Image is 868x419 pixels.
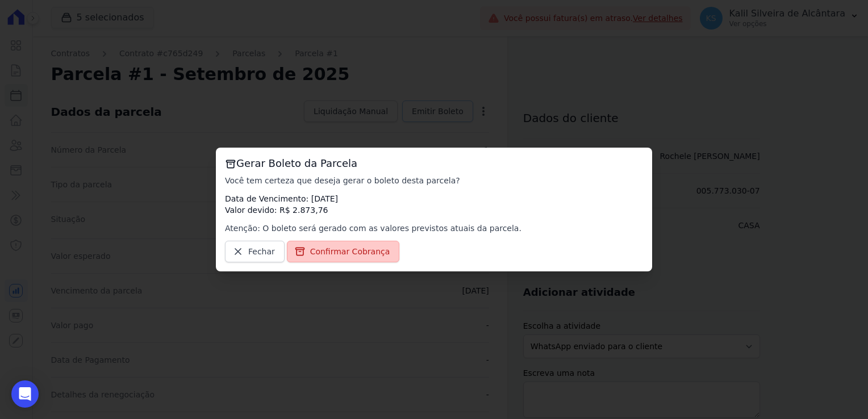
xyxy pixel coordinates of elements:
span: Confirmar Cobrança [310,246,390,257]
a: Fechar [225,241,285,262]
p: Você tem certeza que deseja gerar o boleto desta parcela? [225,175,643,186]
p: Atenção: O boleto será gerado com as valores previstos atuais da parcela. [225,223,643,234]
p: Data de Vencimento: [DATE] Valor devido: R$ 2.873,76 [225,193,643,216]
h3: Gerar Boleto da Parcela [225,157,643,170]
div: Open Intercom Messenger [11,380,39,408]
span: Fechar [248,246,275,257]
a: Confirmar Cobrança [287,241,400,262]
